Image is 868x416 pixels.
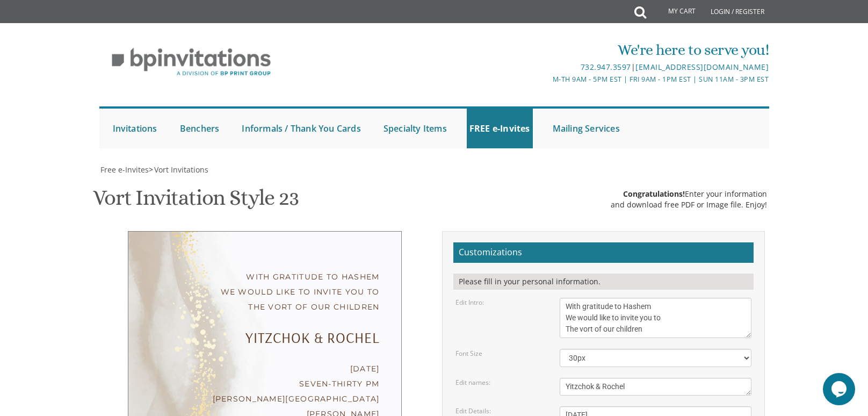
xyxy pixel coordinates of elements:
[635,62,769,72] a: [EMAIL_ADDRESS][DOMAIN_NAME]
[153,164,208,175] a: Vort Invitations
[323,39,769,61] div: We're here to serve you!
[149,164,208,175] span: >
[150,269,380,314] div: With gratitude to Hashem We would like to invite you to The vort of our children
[560,298,752,338] textarea: With gratitude to Hashem We would like to invite you to The vort of our children
[581,62,631,72] a: 732.947.3597
[100,164,149,175] span: Free e-Invites
[93,186,298,218] h1: Vort Invitation Style 23
[550,109,623,148] a: Mailing Services
[99,40,284,84] img: BP Invitation Loft
[560,378,752,396] textarea: Yitzchok & Rochel
[453,274,754,290] div: Please fill in your personal information.
[455,298,484,307] label: Edit Intro:
[323,61,769,74] div: |
[455,406,491,415] label: Edit Details:
[99,164,149,175] a: Free e-Invites
[611,189,767,199] div: Enter your information
[150,331,380,345] div: Yitzchok & Rochel
[177,109,222,148] a: Benchers
[110,109,160,148] a: Invitations
[623,189,685,199] span: Congratulations!
[645,1,703,23] a: My Cart
[453,242,754,263] h2: Customizations
[154,164,208,175] span: Vort Invitations
[455,349,482,358] label: Font Size
[823,373,857,405] iframe: chat widget
[323,74,769,85] div: M-Th 9am - 5pm EST | Fri 9am - 1pm EST | Sun 11am - 3pm EST
[611,199,767,210] div: and download free PDF or Image file. Enjoy!
[467,109,533,148] a: FREE e-Invites
[381,109,450,148] a: Specialty Items
[239,109,363,148] a: Informals / Thank You Cards
[455,378,490,387] label: Edit names:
